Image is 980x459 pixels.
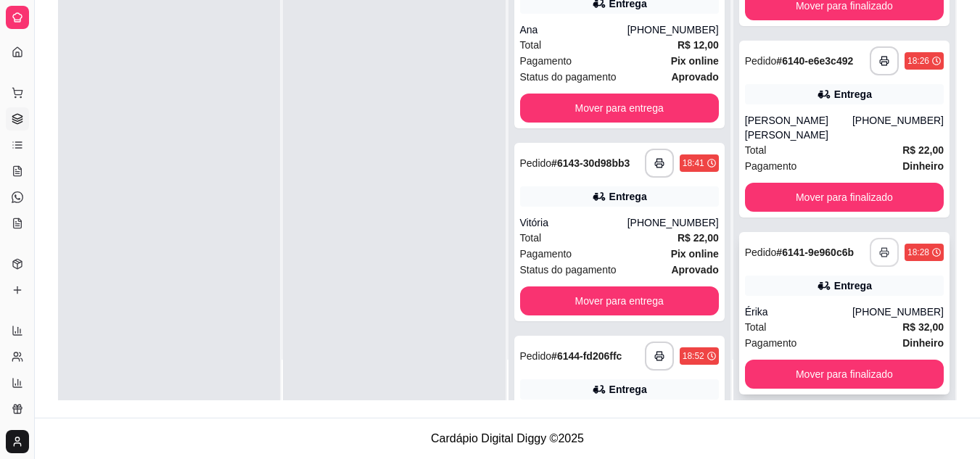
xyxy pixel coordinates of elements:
strong: aprovado [671,264,718,276]
button: Mover para finalizado [745,183,944,212]
strong: R$ 22,00 [902,144,944,156]
span: Pagamento [745,335,797,351]
div: [PHONE_NUMBER] [627,215,719,230]
strong: R$ 32,00 [902,321,944,333]
div: 18:26 [907,55,929,67]
button: Mover para finalizado [745,360,944,389]
div: Entrega [609,189,647,204]
strong: # 6144-fd206ffc [551,350,622,362]
span: Pedido [745,55,777,67]
span: Pagamento [520,53,572,69]
strong: # 6141-9e960c6b [776,247,854,258]
span: Status do pagamento [520,69,617,85]
div: [PERSON_NAME] [PERSON_NAME] [745,113,852,142]
strong: Dinheiro [902,337,944,349]
div: [PHONE_NUMBER] [627,22,719,37]
span: Total [745,142,767,158]
span: Pagamento [745,158,797,174]
div: 18:41 [683,157,704,169]
span: Status do pagamento [520,262,617,278]
div: 18:52 [683,350,704,362]
div: Entrega [834,87,872,102]
span: Total [520,37,542,53]
div: 18:28 [907,247,929,258]
button: Mover para entrega [520,94,719,123]
strong: R$ 22,00 [678,232,719,244]
footer: Cardápio Digital Diggy © 2025 [35,418,980,459]
span: Total [520,230,542,246]
strong: aprovado [671,71,718,83]
span: Pagamento [520,246,572,262]
div: [PHONE_NUMBER] [852,305,944,319]
div: Érika [745,305,852,319]
span: Pedido [745,247,777,258]
strong: # 6140-e6e3c492 [776,55,853,67]
span: Pedido [520,157,552,169]
strong: Pix online [671,55,719,67]
div: Ana [520,22,627,37]
strong: Pix online [671,248,719,260]
span: Pedido [520,350,552,362]
div: Vitória [520,215,627,230]
strong: # 6143-30d98bb3 [551,157,630,169]
strong: R$ 12,00 [678,39,719,51]
strong: Dinheiro [902,160,944,172]
div: Entrega [834,278,872,293]
span: Total [745,319,767,335]
button: Mover para entrega [520,286,719,315]
div: Entrega [609,382,647,397]
div: [PHONE_NUMBER] [852,113,944,142]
